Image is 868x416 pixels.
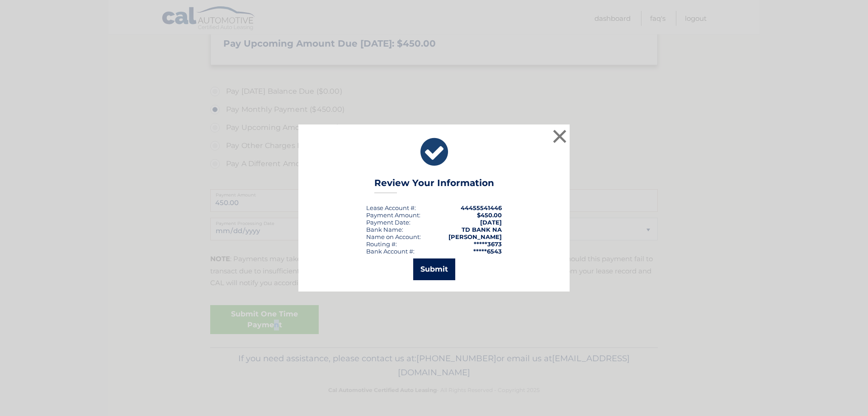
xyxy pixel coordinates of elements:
[477,211,502,219] span: $450.00
[366,226,403,233] div: Bank Name:
[413,258,455,280] button: Submit
[366,233,421,240] div: Name on Account:
[462,226,502,233] strong: TD BANK NA
[480,219,502,226] span: [DATE]
[366,204,416,211] div: Lease Account #:
[366,219,410,226] div: :
[366,248,415,255] div: Bank Account #:
[366,219,409,226] span: Payment Date
[448,233,502,240] strong: [PERSON_NAME]
[551,127,569,145] button: ×
[461,204,502,211] strong: 44455541446
[374,177,494,193] h3: Review Your Information
[366,211,420,219] div: Payment Amount:
[366,240,397,248] div: Routing #:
